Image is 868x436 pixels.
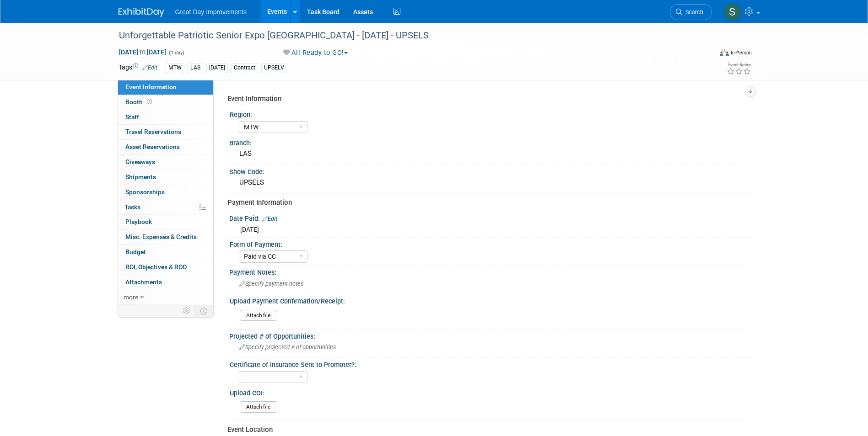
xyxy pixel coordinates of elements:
span: to [138,48,147,56]
a: Edit [262,216,277,222]
span: [DATE] [240,226,259,233]
div: MTW [166,63,184,73]
td: Tags [119,63,157,73]
div: Event Information [227,94,743,104]
a: Event Information [118,80,213,95]
span: Staff [125,113,139,121]
a: Giveaways [118,155,213,170]
span: Search [682,9,703,16]
span: Tasks [124,203,140,211]
div: Projected # of Opportunities: [229,330,750,341]
a: Tasks [118,200,213,215]
div: Region: [230,108,746,119]
img: ExhibitDay [119,8,164,17]
div: Event Format [658,48,752,61]
a: Budget [118,245,213,260]
a: Search [670,4,712,20]
a: Misc. Expenses & Credits [118,230,213,245]
span: more [124,293,138,301]
span: Asset Reservations [125,143,180,150]
div: Contract [231,63,258,73]
div: Date Paid: [229,212,750,223]
div: Form of Payment: [230,238,746,249]
a: Travel Reservations [118,125,213,139]
a: more [118,290,213,305]
span: (1 day) [168,50,184,56]
button: All Ready to GO! [280,48,351,58]
a: Staff [118,110,213,125]
span: Booth not reserved yet [145,98,154,105]
div: Event Location [227,425,743,435]
span: Specify projected # of opportunities [239,344,336,351]
div: Upload COI: [230,386,746,398]
div: Certificate of Insurance Sent to Promoter?: [230,358,746,369]
a: Booth [118,95,213,110]
span: Travel Reservations [125,128,181,135]
td: Personalize Event Tab Strip [179,305,195,317]
span: Specify payment notes [239,280,303,287]
span: Shipments [125,173,156,181]
a: Asset Reservations [118,140,213,154]
div: LAS [188,63,203,73]
span: Attachments [125,278,162,286]
span: Booth [125,98,154,106]
div: Event Rating [727,63,751,67]
span: Giveaways [125,158,155,165]
div: UPSELV [261,63,287,73]
a: Attachments [118,275,213,290]
span: Misc. Expenses & Credits [125,233,197,240]
img: Format-Inperson.png [720,49,729,56]
div: LAS [236,147,743,161]
span: Event Information [125,83,177,90]
span: Playbook [125,218,152,225]
img: Sha'Nautica Sales [724,3,741,21]
div: Payment Information [227,198,743,207]
td: Toggle Event Tabs [194,305,213,317]
a: Playbook [118,215,213,229]
a: Edit [142,64,157,71]
span: Budget [125,248,146,255]
div: In-Person [730,49,752,56]
a: ROI, Objectives & ROO [118,260,213,275]
span: Great Day Improvements [175,8,247,16]
div: Show Code: [229,165,750,176]
span: Sponsorships [125,188,165,196]
div: Upload Payment Confirmation/Receipt: [230,294,746,306]
div: Branch: [229,136,750,148]
div: [DATE] [206,63,228,73]
div: Payment Notes: [229,266,750,277]
span: [DATE] [DATE] [119,48,167,56]
div: Unforgettable Patriotic Senior Expo [GEOGRAPHIC_DATA] - [DATE] - UPSELS [116,27,698,44]
div: UPSELS [236,175,743,190]
a: Sponsorships [118,185,213,200]
a: Shipments [118,170,213,185]
span: ROI, Objectives & ROO [125,263,187,271]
